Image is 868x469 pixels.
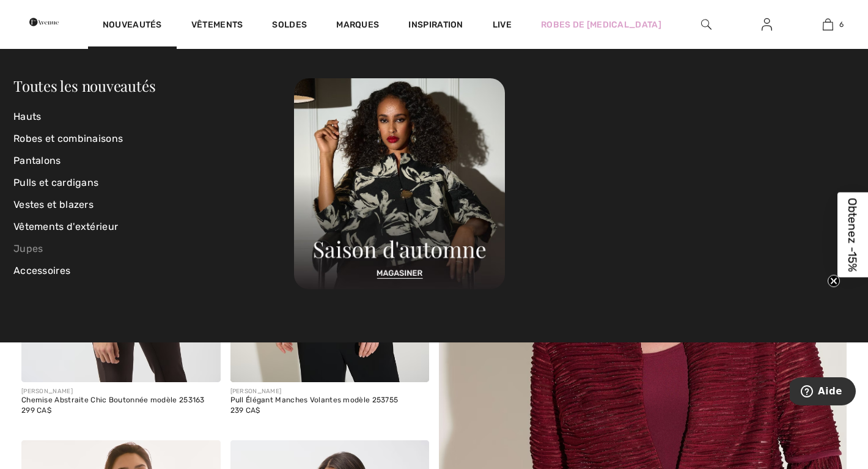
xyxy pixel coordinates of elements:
img: Mes infos [762,17,772,32]
iframe: Ouvre un widget dans lequel vous pouvez trouver plus d’informations [790,377,856,408]
span: 6 [839,19,844,30]
a: Robes et combinaisons [13,128,294,150]
a: 6 [798,17,858,32]
a: Pantalons [13,150,294,172]
a: Vêtements [191,20,243,32]
a: Nouveautés [103,20,162,32]
a: Vêtements d'extérieur [13,216,294,238]
a: Jupes [13,238,294,260]
img: 250821122534_c806f1ead8477.jpg [294,78,505,289]
span: 239 CA$ [230,406,260,415]
img: 1ère Avenue [29,10,59,34]
div: Chemise Abstraite Chic Boutonnée modèle 253163 [21,396,205,405]
a: Vestes et blazers [13,194,294,216]
div: Pull Élégant Manches Volantes modèle 253755 [230,396,399,405]
a: Live [493,18,512,31]
button: Close teaser [828,275,840,287]
a: Se connecter [752,17,782,32]
a: Soldes [272,20,307,32]
div: [PERSON_NAME] [230,387,399,396]
img: recherche [701,17,712,32]
span: Obtenez -15% [846,198,860,271]
div: [PERSON_NAME] [21,387,205,396]
a: Hauts [13,106,294,128]
a: Accessoires [13,260,294,282]
span: 299 CA$ [21,406,51,415]
span: Inspiration [408,20,463,32]
a: Toutes les nouveautés [13,76,155,95]
a: Marques [336,20,379,32]
a: Pulls et cardigans [13,172,294,194]
a: Robes de [MEDICAL_DATA] [541,18,661,31]
img: Mon panier [823,17,833,32]
div: Obtenez -15%Close teaser [837,192,868,277]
